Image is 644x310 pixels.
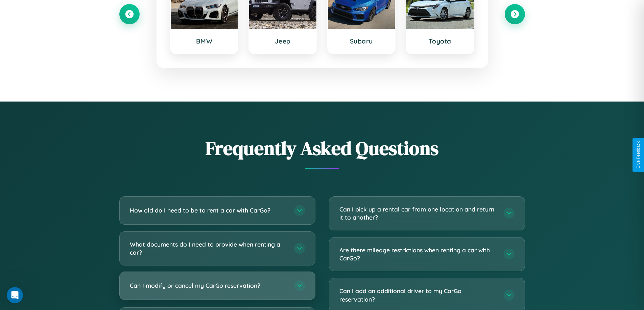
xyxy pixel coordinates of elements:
h3: Subaru [335,37,388,45]
h3: Jeep [256,37,310,45]
h3: Are there mileage restrictions when renting a car with CarGo? [339,246,497,262]
h3: BMW [177,37,231,45]
h3: What documents do I need to provide when renting a car? [130,240,287,257]
h3: Can I add an additional driver to my CarGo reservation? [339,287,497,303]
h3: Toyota [413,37,467,45]
h3: Can I pick up a rental car from one location and return it to another? [339,205,497,222]
iframe: Intercom live chat [7,287,23,303]
h2: Frequently Asked Questions [119,135,525,161]
h3: Can I modify or cancel my CarGo reservation? [130,281,287,290]
div: Give Feedback [636,141,641,169]
h3: How old do I need to be to rent a car with CarGo? [130,206,287,215]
